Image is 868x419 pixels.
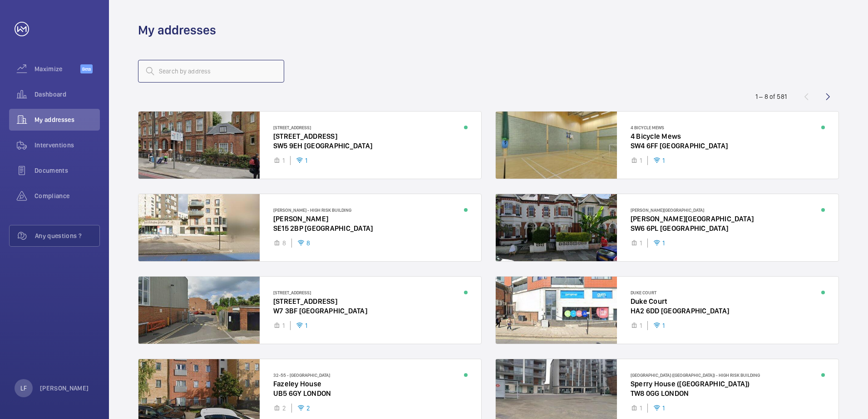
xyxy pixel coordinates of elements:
span: Maximize [35,64,80,73]
span: Dashboard [35,90,100,99]
span: Compliance [35,191,100,200]
h1: My addresses [138,22,216,39]
input: Search by address [138,60,284,83]
p: [PERSON_NAME] [40,384,89,393]
div: 1 – 8 of 581 [755,92,787,101]
span: My addresses [35,115,100,124]
p: LF [20,384,27,393]
span: Documents [35,166,100,175]
span: Interventions [35,141,100,150]
span: Beta [80,64,93,73]
span: Any questions ? [35,231,99,240]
